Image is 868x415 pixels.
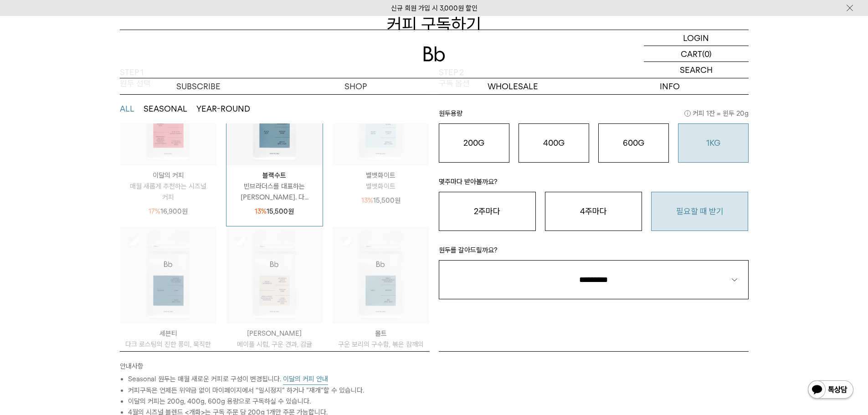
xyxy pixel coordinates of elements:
p: 15,500 [361,195,401,206]
p: (0) [702,46,712,61]
p: 메이플 시럽, 구운 견과, 감귤 [226,339,323,350]
p: 몇주마다 받아볼까요? [439,176,749,192]
p: LOGIN [683,30,709,46]
button: 600G [598,123,669,163]
o: 400G [543,138,565,148]
p: 구운 보리의 구수함, 볶은 참깨의 고소함 [333,339,429,361]
span: 17% [149,207,160,215]
p: 원두용량 [439,108,749,123]
span: 원 [288,207,294,215]
li: 이달의 커피는 200g, 400g, 600g 용량으로 구독하실 수 있습니다. [128,396,430,407]
span: 커피 1잔 = 윈두 20g [684,108,749,119]
p: 몰트 [333,328,429,339]
span: 13% [361,196,373,205]
p: 빈브라더스를 대표하는 [PERSON_NAME]. 다... [226,181,323,203]
li: 커피구독은 언제든 위약금 없이 마이페이지에서 “일시정지” 하거나 “재개”할 수 있습니다. [128,385,430,396]
button: 1KG [678,123,749,163]
p: 매월 새롭게 추천하는 시즈널 커피 [120,181,216,203]
li: Seasonal 원두는 매월 새로운 커피로 구성이 변경됩니다. [128,374,430,385]
span: 13% [255,207,267,215]
a: CART (0) [644,46,749,62]
p: WHOLESALE [434,78,591,94]
p: 16,900 [149,206,188,217]
img: 로고 [423,46,445,61]
o: 600G [623,138,644,148]
p: CART [681,46,702,61]
img: 카카오톡 채널 1:1 채팅 버튼 [807,379,854,401]
button: YEAR-ROUND [196,103,250,114]
p: 15,500 [255,206,294,217]
button: 400G [519,123,589,163]
p: 다크 로스팅의 진한 풍미, 묵직한 바디 [120,339,216,361]
button: ALL [120,103,134,114]
button: 4주마다 [545,192,642,231]
a: 신규 회원 가입 시 3,000원 할인 [391,4,478,12]
img: 상품이미지 [226,227,323,323]
p: 블랙수트 [226,170,323,181]
a: LOGIN [644,30,749,46]
a: SHOP [277,78,434,94]
p: 이달의 커피 [120,170,216,181]
p: 원두를 갈아드릴까요? [439,245,749,260]
button: 이달의 커피 안내 [283,374,328,385]
img: 상품이미지 [120,227,216,323]
p: SEARCH [680,62,713,78]
o: 200G [463,138,484,148]
button: 2주마다 [439,192,536,231]
button: SEASONAL [144,103,187,114]
p: 세븐티 [120,328,216,339]
p: [PERSON_NAME] [226,328,323,339]
o: 1KG [706,138,720,148]
p: 안내사항 [120,361,430,374]
button: 200G [439,123,509,163]
p: 벨벳화이트 [333,181,429,192]
span: 원 [182,207,188,215]
img: 상품이미지 [333,227,429,323]
button: 필요할 때 받기 [651,192,748,231]
a: SUBSCRIBE [120,78,277,94]
span: 원 [395,196,401,205]
p: INFO [591,78,749,94]
p: 벨벳화이트 [333,170,429,181]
